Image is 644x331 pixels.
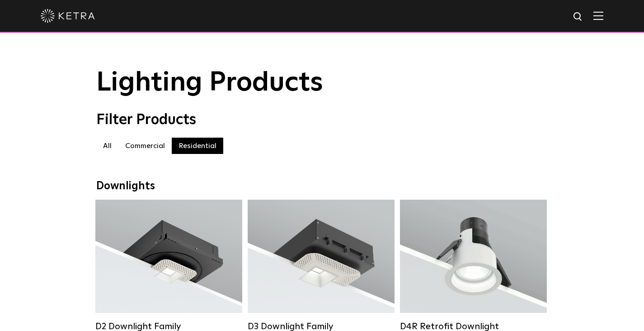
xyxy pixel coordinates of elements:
[593,11,603,20] img: Hamburger%20Nav.svg
[96,180,548,193] div: Downlights
[41,9,95,23] img: ketra-logo-2019-white
[172,138,223,154] label: Residential
[573,11,584,23] img: search icon
[96,111,548,129] div: Filter Products
[96,138,118,154] label: All
[96,69,323,96] span: Lighting Products
[118,138,172,154] label: Commercial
